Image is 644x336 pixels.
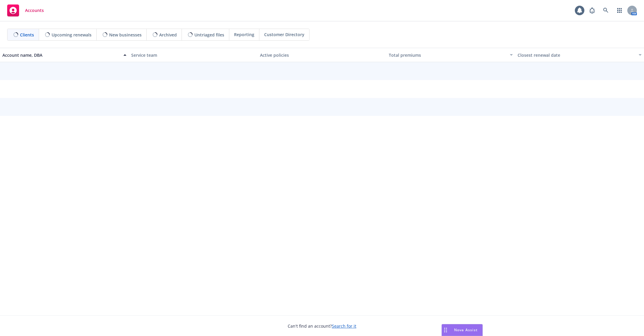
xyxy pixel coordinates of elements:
div: Service team [131,52,255,58]
span: Untriaged files [194,32,224,38]
span: Can't find an account? [288,323,356,329]
span: Archived [159,32,177,38]
div: Active policies [260,52,384,58]
a: Report a Bug [586,4,598,16]
span: Reporting [234,31,254,38]
a: Switch app [614,4,626,16]
button: Nova Assist [442,324,483,336]
a: Search [600,4,612,16]
div: Total premiums [389,52,506,58]
button: Active policies [258,48,386,62]
span: Nova Assist [454,327,478,332]
span: Clients [20,32,34,38]
a: Accounts [5,2,46,19]
button: Service team [129,48,258,62]
span: Accounts [25,8,44,13]
span: Upcoming renewals [52,32,92,38]
div: Closest renewal date [518,52,635,58]
span: New businesses [109,32,142,38]
button: Total premiums [386,48,515,62]
div: Account name, DBA [2,52,120,58]
span: Customer Directory [264,31,304,38]
div: Drag to move [442,324,449,336]
a: Search for it [332,323,356,329]
button: Closest renewal date [515,48,644,62]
